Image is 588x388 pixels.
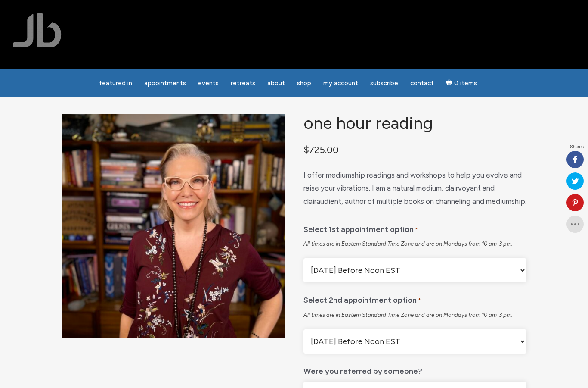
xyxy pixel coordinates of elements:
[454,80,477,87] span: 0 items
[303,360,422,378] label: Were you referred by someone?
[231,79,255,87] span: Retreats
[99,79,132,87] span: featured in
[303,144,309,155] span: $
[297,79,311,87] span: Shop
[303,240,526,248] div: All times are in Eastern Standard Time Zone and are on Mondays from 10 am-3 pm.
[303,289,421,308] label: Select 2nd appointment option
[405,75,439,92] a: Contact
[303,311,526,319] div: All times are in Eastern Standard Time Zone and are on Mondays from 10 am-3 pm.
[303,144,339,155] bdi: 725.00
[62,114,285,338] img: One Hour Reading
[370,79,398,87] span: Subscribe
[262,75,290,92] a: About
[303,171,526,206] span: I offer mediumship readings and workshops to help you evolve and raise your vibrations. I am a na...
[226,75,260,92] a: Retreats
[139,75,191,92] a: Appointments
[267,79,285,87] span: About
[303,114,526,133] h1: One Hour Reading
[193,75,224,92] a: Events
[323,79,358,87] span: My Account
[198,79,219,87] span: Events
[446,79,454,87] i: Cart
[410,79,434,87] span: Contact
[94,75,137,92] a: featured in
[13,13,62,47] img: Jamie Butler. The Everyday Medium
[292,75,316,92] a: Shop
[441,74,482,92] a: Cart0 items
[365,75,403,92] a: Subscribe
[570,145,584,149] span: Shares
[144,79,186,87] span: Appointments
[318,75,363,92] a: My Account
[303,219,418,237] label: Select 1st appointment option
